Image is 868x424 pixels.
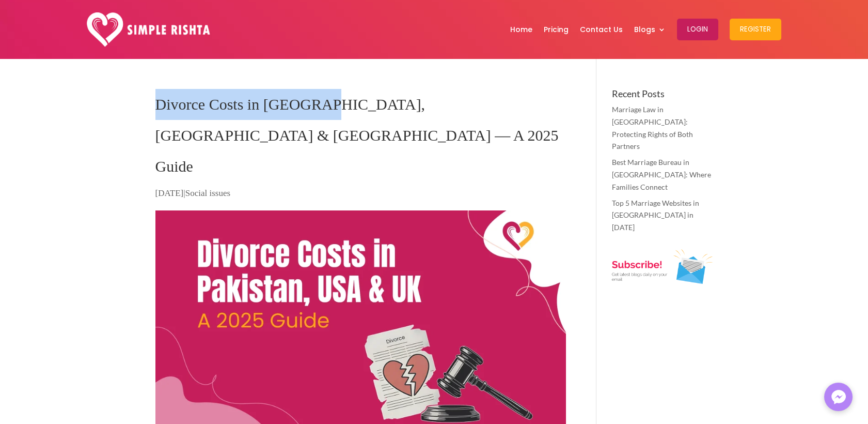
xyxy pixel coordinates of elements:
a: Login [677,3,718,56]
a: Best Marriage Bureau in [GEOGRAPHIC_DATA]: Where Families Connect [612,158,711,191]
button: Login [677,19,718,40]
a: Social issues [185,188,230,198]
h1: Divorce Costs in [GEOGRAPHIC_DATA], [GEOGRAPHIC_DATA] & [GEOGRAPHIC_DATA] — A 2025 Guide [155,89,566,187]
span: [DATE] [155,188,184,198]
a: Top 5 Marriage Websites in [GEOGRAPHIC_DATA] in [DATE] [612,199,699,232]
a: Home [510,3,532,56]
a: Contact Us [580,3,623,56]
img: Messenger [828,387,849,407]
a: Register [730,3,781,56]
button: Register [730,19,781,40]
a: Blogs [634,3,666,56]
a: Marriage Law in [GEOGRAPHIC_DATA]: Protecting Rights of Both Partners [612,105,693,150]
h4: Recent Posts [612,89,713,103]
p: | [155,187,566,207]
a: Pricing [544,3,569,56]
